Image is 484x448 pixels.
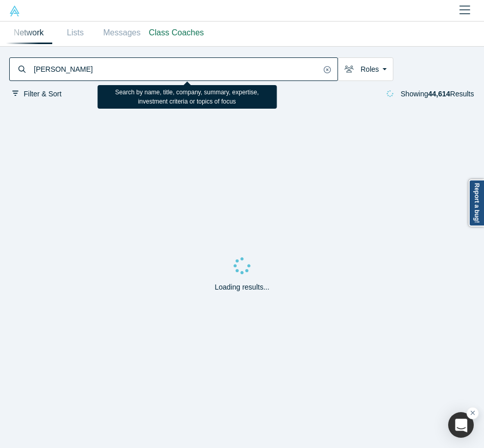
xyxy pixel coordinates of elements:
a: Lists [52,22,99,44]
button: Roles [338,57,393,81]
a: Class Coaches [145,22,208,44]
p: Loading results... [215,282,269,293]
input: Search by name, title, company, summary, expertise, investment criteria or topics of focus [33,59,321,79]
a: Messages [99,22,145,44]
img: Alchemist Vault Logo [9,6,20,16]
span: Filter & Sort [24,90,61,98]
strong: 44,614 [428,90,450,98]
a: Report a bug! [469,179,484,227]
a: Network [6,22,52,44]
button: Filter & Sort [9,88,65,100]
span: Showing Results [401,90,474,98]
